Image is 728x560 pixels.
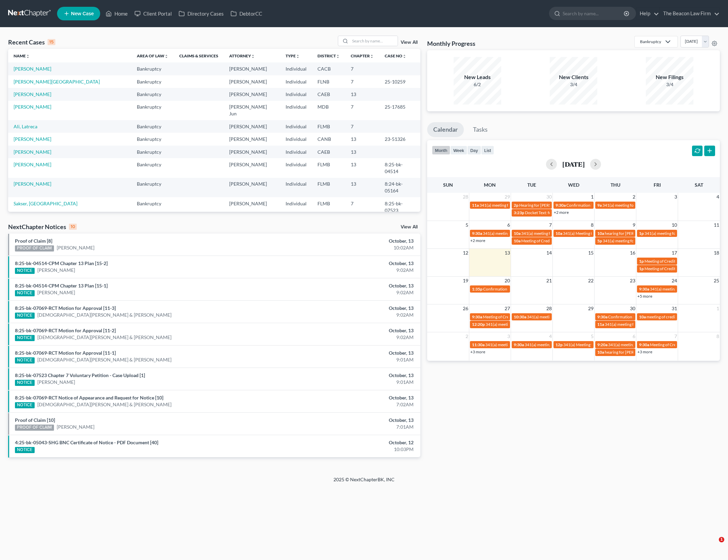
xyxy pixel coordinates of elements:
td: 8:24-bk-05164 [379,178,421,197]
span: 23 [629,277,636,285]
a: [PERSON_NAME][GEOGRAPHIC_DATA] [14,79,100,85]
span: Meeting of Creditors for [PERSON_NAME] & [PERSON_NAME] [521,238,633,243]
td: 7 [345,120,379,133]
div: 10:02AM [285,244,414,251]
td: 13 [345,158,379,178]
span: 12p [556,342,563,347]
td: FLMB [312,120,345,133]
div: NOTICE [15,313,35,319]
span: 29 [587,304,594,313]
a: 8:25-bk-07069-RCT Motion for Approval [11-3] [15,305,116,311]
span: 12 [462,249,469,257]
td: Bankruptcy [131,146,174,158]
span: 28 [462,193,469,201]
td: CANB [312,133,345,145]
a: Districtunfold_more [317,53,340,58]
td: Individual [280,158,312,178]
span: 341(a) meeting for [PERSON_NAME] & [PERSON_NAME] [521,231,623,236]
td: MDB [312,101,345,120]
button: day [467,146,481,155]
a: 8:25-bk-07069-RCT Motion for Approval [11-2] [15,328,116,333]
span: 341(a) meeting for [PERSON_NAME] [650,286,715,292]
a: 8:25-bk-04514-CPM Chapter 13 Plan [15-1] [15,283,108,288]
span: 10a [597,231,604,236]
span: 341(a) meeting for [PERSON_NAME] [527,314,593,319]
div: 3/4 [646,81,693,88]
i: unfold_more [370,54,374,58]
td: Bankruptcy [131,197,174,217]
td: Bankruptcy [131,120,174,133]
span: 9:30a [639,286,649,292]
a: [PERSON_NAME] [14,66,51,72]
span: 4 [716,193,720,201]
span: 5 [590,332,594,340]
div: New Leads [454,73,501,81]
td: FLMB [312,178,345,197]
td: 25-10259 [379,75,421,88]
span: 1p [639,231,644,236]
i: unfold_more [402,54,406,58]
td: [PERSON_NAME] [224,158,280,178]
span: 341(a) Meeting for [PERSON_NAME] [563,342,629,347]
div: 7:01AM [285,424,414,430]
span: 9:30a [639,342,649,347]
div: 2025 © NextChapterBK, INC [170,476,558,488]
div: 9:02AM [285,334,414,341]
div: NOTICE [15,268,35,274]
a: [PERSON_NAME] [57,424,94,430]
td: CACB [312,62,345,75]
a: Directory Cases [175,7,227,20]
span: 6 [507,221,511,229]
td: Individual [280,75,312,88]
td: Individual [280,62,312,75]
td: Bankruptcy [131,75,174,88]
span: New Case [71,11,94,16]
i: unfold_more [336,54,340,58]
td: 13 [345,133,379,145]
td: 13 [345,88,379,100]
button: list [481,146,494,155]
div: NOTICE [15,402,35,408]
span: Confirmation hearing for [PERSON_NAME] & [PERSON_NAME] [566,203,679,208]
span: 30 [546,193,552,201]
div: 9:01AM [285,379,414,386]
div: NOTICE [15,380,35,386]
span: 29 [504,193,511,201]
div: 9:01AM [285,356,414,363]
td: 13 [345,146,379,158]
span: 10a [514,238,521,243]
td: CAEB [312,146,345,158]
a: 8:25-bk-07069-RCT Notice of Appearance and Request for Notice [10] [15,395,163,400]
span: Sun [443,182,453,188]
div: October, 13 [285,305,414,312]
span: 26 [462,304,469,313]
td: Individual [280,178,312,197]
a: [PERSON_NAME] [14,136,51,142]
td: Bankruptcy [131,133,174,145]
span: 10 [671,221,678,229]
span: 341(a) meeting for [PERSON_NAME] [525,342,590,347]
span: 16 [629,249,636,257]
span: 9:30a [597,314,607,319]
a: [PERSON_NAME] [37,379,75,386]
a: DebtorCC [227,7,266,20]
a: [DEMOGRAPHIC_DATA][PERSON_NAME] & [PERSON_NAME] [37,356,171,363]
span: Confirmation Hearing for [PERSON_NAME] [483,286,561,292]
span: 1 [590,193,594,201]
td: [PERSON_NAME] [224,178,280,197]
a: Area of Lawunfold_more [137,53,168,58]
span: Docket Text: for [PERSON_NAME] and [PERSON_NAME] [525,210,626,215]
span: 1 [716,304,720,313]
span: 341(a) Meeting for [PERSON_NAME] [563,231,629,236]
a: +2 more [554,210,569,215]
div: NOTICE [15,290,35,296]
a: [DEMOGRAPHIC_DATA][PERSON_NAME] & [PERSON_NAME] [37,401,171,408]
h3: Monthly Progress [427,39,475,48]
span: 30 [629,304,636,313]
span: 9:30a [472,314,482,319]
td: Individual [280,197,312,217]
td: Individual [280,101,312,120]
span: 9:30a [472,231,482,236]
span: Meeting of Creditors for [PERSON_NAME] [644,259,720,264]
span: 341(a) meeting for [PERSON_NAME] [479,203,545,208]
